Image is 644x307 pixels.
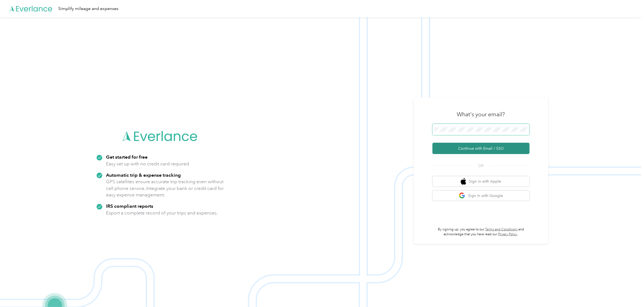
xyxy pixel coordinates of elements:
[106,154,148,160] strong: Get started for free
[106,203,153,209] strong: IRS compliant reports
[106,172,181,178] strong: Automatic trip & expense tracking
[459,192,466,199] img: google logo
[432,190,530,201] button: google logoSign in with Google
[106,161,189,167] p: Easy set up with no credit card required
[461,178,466,185] img: apple logo
[432,176,530,187] button: apple logoSign in with Apple
[432,227,530,237] p: By signing up, you agree to our and acknowledge that you have read our .
[485,227,517,231] a: Terms and Conditions
[472,163,490,169] span: OR
[457,111,505,118] h3: What's your email?
[498,232,517,236] a: Privacy Policy
[106,178,224,198] p: GPS satellites ensure accurate trip tracking even without cell phone service. Integrate your bank...
[58,5,118,12] div: Simplify mileage and expenses
[432,143,530,154] button: Continue with Email / SSO
[106,210,218,216] p: Export a complete record of your trips and expenses.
